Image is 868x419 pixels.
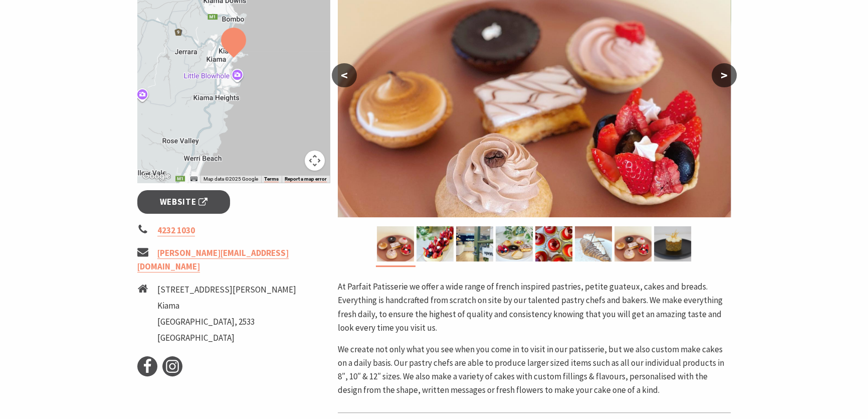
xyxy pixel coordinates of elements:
[157,299,296,313] li: Kiama
[140,170,173,183] a: Open this area in Google Maps (opens a new window)
[140,170,173,183] img: Google
[338,280,731,335] p: At Parfait Patisserie we offer a wide range of french inspired pastries, petite guateux, cakes an...
[157,283,296,297] li: [STREET_ADDRESS][PERSON_NAME]
[285,176,327,182] a: Report a map error
[157,331,296,345] li: [GEOGRAPHIC_DATA]
[654,226,691,261] img: orange and almond
[203,176,258,182] span: Map data ©2025 Google
[712,63,737,87] button: >
[332,63,357,87] button: <
[190,176,197,183] button: Keyboard shortcuts
[264,176,279,182] a: Terms (opens in new tab)
[157,225,195,236] a: 4232 1030
[305,151,325,171] button: Map camera controls
[137,247,289,272] a: [PERSON_NAME][EMAIL_ADDRESS][DOMAIN_NAME]
[338,343,731,397] p: We create not only what you see when you come in to visit in our patisserie, but we also custom m...
[137,190,230,214] a: Website
[160,195,208,209] span: Website
[157,315,296,329] li: [GEOGRAPHIC_DATA], 2533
